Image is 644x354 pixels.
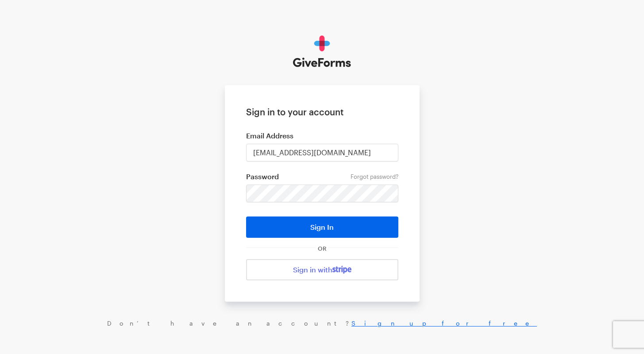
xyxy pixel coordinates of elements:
img: GiveForms [293,35,351,67]
a: Forgot password? [351,173,398,180]
h1: Sign in to your account [246,106,398,117]
a: Sign in with [246,259,398,280]
img: stripe-07469f1003232ad58a8838275b02f7af1ac9ba95304e10fa954b414cd571f63b.svg [332,266,351,274]
button: Sign In [246,216,398,238]
label: Email Address [246,131,398,140]
label: Password [246,172,398,181]
div: Don’t have an account? [9,319,635,327]
a: Sign up for free [351,319,537,327]
span: OR [316,245,328,252]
